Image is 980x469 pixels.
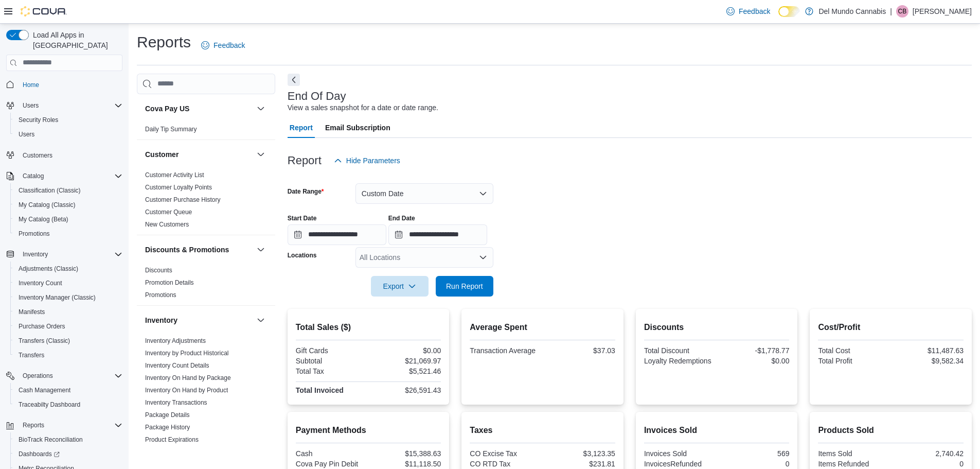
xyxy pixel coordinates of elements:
[14,114,62,126] a: Security Roles
[14,448,64,460] a: Dashboards
[10,447,127,461] a: Dashboards
[14,263,82,275] a: Adjustments (Classic)
[145,103,253,114] button: Cova Pay US
[355,183,493,204] button: Custom Date
[325,117,390,138] span: Email Subscription
[296,321,441,334] h2: Total Sales ($)
[288,224,386,245] input: Press the down key to open a popover containing a calendar.
[446,281,483,291] span: Run Report
[2,98,127,113] button: Users
[330,150,404,171] button: Hide Parameters
[145,184,212,191] a: Customer Loyalty Points
[145,266,172,274] span: Discounts
[893,449,964,458] div: 2,740.42
[470,449,540,458] div: CO Excise Tax
[19,78,122,91] span: Home
[19,201,76,209] span: My Catalog (Classic)
[145,337,206,345] span: Inventory Adjustments
[145,411,190,419] a: Package Details
[288,102,438,113] div: View a sales snapshot for a date or date range.
[145,424,190,431] a: Package History
[818,460,888,468] div: Items Refunded
[896,5,908,18] div: Cody Brumfield
[545,346,615,355] div: $37.03
[145,291,176,299] span: Promotions
[370,449,441,458] div: $15,388.63
[145,103,189,114] h3: Cova Pay US
[23,421,44,429] span: Reports
[14,199,80,211] a: My Catalog (Classic)
[818,357,888,365] div: Total Profit
[145,423,190,431] span: Package History
[145,149,253,160] button: Customer
[14,128,122,141] span: Users
[545,449,615,458] div: $3,123.35
[19,419,48,431] button: Reports
[818,346,888,355] div: Total Cost
[288,214,317,222] label: Start Date
[14,213,122,225] span: My Catalog (Beta)
[145,171,204,179] span: Customer Activity List
[14,184,122,197] span: Classification (Classic)
[145,183,212,192] span: Customer Loyalty Points
[137,32,191,53] h1: Reports
[14,335,74,347] a: Transfers (Classic)
[145,208,192,216] span: Customer Queue
[145,315,253,325] button: Inventory
[145,436,199,443] a: Product Expirations
[145,399,207,406] a: Inventory Transactions
[145,267,172,274] a: Discounts
[818,449,888,458] div: Items Sold
[255,314,267,326] button: Inventory
[545,460,615,468] div: $231.81
[10,319,127,334] button: Purchase Orders
[19,79,43,91] a: Home
[145,149,179,160] h3: Customer
[19,149,122,162] span: Customers
[722,1,774,22] a: Feedback
[10,183,127,198] button: Classification (Classic)
[14,320,69,333] a: Purchase Orders
[893,460,964,468] div: 0
[14,384,122,396] span: Cash Management
[14,398,122,411] span: Traceabilty Dashboard
[10,227,127,241] button: Promotions
[14,184,85,197] a: Classification (Classic)
[10,334,127,348] button: Transfers (Classic)
[10,262,127,276] button: Adjustments (Classic)
[14,228,54,240] a: Promotions
[10,198,127,212] button: My Catalog (Classic)
[145,350,229,357] a: Inventory by Product Historical
[19,337,70,345] span: Transfers (Classic)
[893,357,964,365] div: $9,582.34
[14,277,122,289] span: Inventory Count
[145,337,206,344] a: Inventory Adjustments
[19,99,122,112] span: Users
[739,6,770,16] span: Feedback
[19,265,78,273] span: Adjustments (Classic)
[137,264,275,305] div: Discounts & Promotions
[137,169,275,235] div: Customer
[644,449,715,458] div: Invoices Sold
[2,369,127,383] button: Operations
[719,460,789,468] div: 0
[14,213,73,225] a: My Catalog (Beta)
[14,263,122,275] span: Adjustments (Classic)
[19,186,81,195] span: Classification (Classic)
[145,196,221,204] span: Customer Purchase History
[23,172,44,180] span: Catalog
[296,367,366,375] div: Total Tax
[14,320,122,333] span: Purchase Orders
[23,151,52,160] span: Customers
[10,113,127,127] button: Security Roles
[145,386,228,394] span: Inventory On Hand by Product
[145,245,253,255] button: Discounts & Promotions
[197,35,249,56] a: Feedback
[19,130,34,138] span: Users
[255,102,267,115] button: Cova Pay US
[145,279,194,286] a: Promotion Details
[14,128,39,141] a: Users
[213,40,245,50] span: Feedback
[288,187,324,196] label: Date Range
